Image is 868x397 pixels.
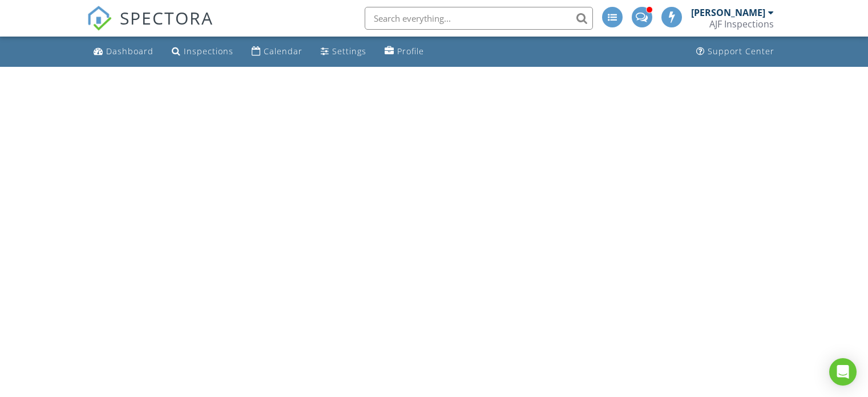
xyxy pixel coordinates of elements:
[332,46,366,57] div: Settings
[87,15,213,39] a: SPECTORA
[120,6,213,30] span: SPECTORA
[708,46,774,57] div: Support Center
[829,358,857,386] div: Open Intercom Messenger
[397,46,424,57] div: Profile
[87,6,112,31] img: The Best Home Inspection Software - Spectora
[89,41,158,62] a: Dashboard
[167,41,238,62] a: Inspections
[184,46,233,57] div: Inspections
[380,41,429,62] a: Profile
[692,41,779,62] a: Support Center
[264,46,302,57] div: Calendar
[691,7,765,18] div: [PERSON_NAME]
[709,18,774,30] div: AJF Inspections
[316,41,371,62] a: Settings
[247,41,307,62] a: Calendar
[365,7,593,30] input: Search everything...
[106,46,154,57] div: Dashboard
